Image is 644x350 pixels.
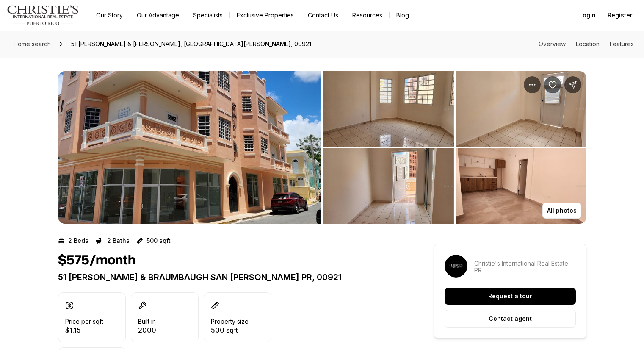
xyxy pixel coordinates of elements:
[211,318,249,325] p: Property size
[10,37,54,51] a: Home search
[579,12,596,19] span: Login
[445,288,576,305] button: Request a tour
[539,40,566,47] a: Skip to: Overview
[547,207,577,214] p: All photos
[610,40,634,47] a: Skip to: Features
[301,9,345,21] button: Contact Us
[146,237,171,244] p: 500 sqft
[603,7,637,24] button: Register
[65,327,103,333] p: $1.15
[474,260,576,274] p: Christie's International Real Estate PR
[14,40,51,47] span: Home search
[68,37,315,51] span: 51 [PERSON_NAME] & [PERSON_NAME], [GEOGRAPHIC_DATA][PERSON_NAME], 00921
[65,318,103,325] p: Price per sqft
[564,76,581,93] button: Share Property: 51 PILAR & BRAUMBAUGH
[323,71,586,224] li: 2 of 8
[576,40,600,47] a: Skip to: Location
[323,148,454,224] button: View image gallery
[542,203,581,219] button: All photos
[456,148,586,224] button: View image gallery
[445,310,576,328] button: Contact agent
[68,237,88,244] p: 2 Beds
[107,237,130,244] p: 2 Baths
[130,9,186,21] a: Our Advantage
[608,12,632,19] span: Register
[89,9,130,21] a: Our Story
[456,71,586,147] button: View image gallery
[58,71,321,224] li: 1 of 8
[138,318,156,325] p: Built in
[524,76,541,93] button: Property options
[390,9,416,21] a: Blog
[211,327,249,333] p: 500 sqft
[544,76,561,93] button: Save Property: 51 PILAR & BRAUMBAUGH
[230,9,301,21] a: Exclusive Properties
[489,315,532,322] p: Contact agent
[345,9,389,21] a: Resources
[7,5,79,25] img: logo
[488,293,532,300] p: Request a tour
[58,71,321,224] button: View image gallery
[58,272,404,282] p: 51 [PERSON_NAME] & BRAUMBAUGH SAN [PERSON_NAME] PR, 00921
[58,71,586,224] div: Listing Photos
[186,9,229,21] a: Specialists
[138,327,156,333] p: 2000
[574,7,601,24] button: Login
[323,71,454,147] button: View image gallery
[539,41,634,47] nav: Page section menu
[58,253,135,269] h1: $575/month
